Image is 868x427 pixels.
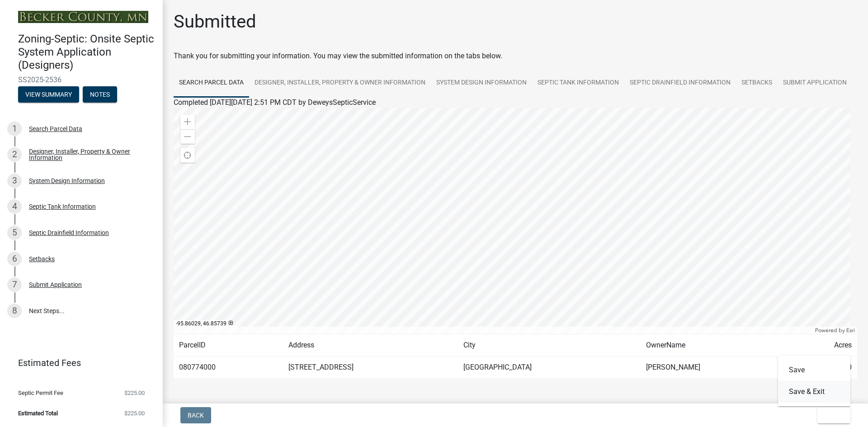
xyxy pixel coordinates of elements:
div: 4 [7,199,22,214]
img: Becker County, Minnesota [18,11,148,23]
span: Estimated Total [18,410,58,416]
a: Estimated Fees [7,354,148,372]
a: Septic Tank Information [532,69,624,98]
div: Thank you for submitting your information. You may view the submitted information on the tabs below. [174,51,857,61]
a: Septic Drainfield Information [624,69,736,98]
div: Designer, Installer, Property & Owner Information [29,148,148,161]
td: [GEOGRAPHIC_DATA] [458,357,640,379]
td: Acres [790,334,857,357]
a: Esri [846,327,855,333]
span: Septic Permit Fee [18,390,63,396]
a: System Design Information [431,69,532,98]
h4: Zoning-Septic: Onsite Septic System Application (Designers) [18,33,156,71]
span: Completed [DATE][DATE] 2:51 PM CDT by DeweysSepticService [174,98,376,107]
div: Find my location [180,148,195,163]
button: Save & Exit [778,381,850,403]
div: 3 [7,174,22,188]
div: Powered by [813,327,857,334]
td: Address [283,334,458,357]
div: 8 [7,304,22,318]
div: 6 [7,252,22,266]
div: Zoom in [180,115,195,129]
div: Search Parcel Data [29,126,82,132]
td: 080774000 [174,357,283,379]
div: 5 [7,225,22,240]
a: Submit Application [778,69,852,98]
div: 7 [7,277,22,292]
div: Exit [778,356,850,406]
div: 1 [7,122,22,136]
div: System Design Information [29,178,105,184]
td: [PERSON_NAME] [641,357,791,379]
button: Back [180,407,211,423]
button: Exit [817,407,850,423]
span: SS2025-2536 [18,75,145,84]
button: Save [778,359,850,381]
td: City [458,334,640,357]
a: Designer, Installer, Property & Owner Information [249,69,431,98]
a: Search Parcel Data [174,69,249,98]
div: Zoom out [180,129,195,144]
td: OwnerName [641,334,791,357]
td: [STREET_ADDRESS] [283,357,458,379]
button: Notes [83,86,117,103]
span: $225.00 [124,390,145,396]
div: Septic Drainfield Information [29,230,109,236]
span: $225.00 [124,410,145,416]
h1: Submitted [174,11,256,33]
span: Exit [825,412,838,419]
div: 2 [7,147,22,162]
div: Septic Tank Information [29,203,96,210]
div: Submit Application [29,282,82,288]
td: ParcelID [174,334,283,357]
button: View Summary [18,86,79,103]
span: Back [188,412,204,419]
div: Setbacks [29,256,55,262]
wm-modal-confirm: Summary [18,91,79,99]
wm-modal-confirm: Notes [83,91,117,99]
a: Setbacks [736,69,778,98]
